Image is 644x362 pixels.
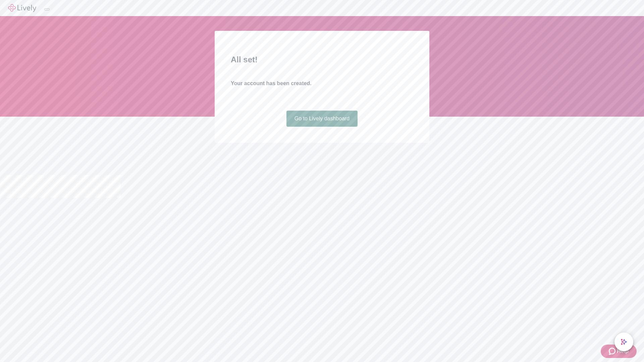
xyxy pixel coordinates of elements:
[8,4,36,12] img: Lively
[614,333,633,351] button: chat
[44,8,50,10] button: Log out
[621,339,627,345] svg: Lively AI Assistant
[601,345,637,358] button: Zendesk support iconHelp
[231,79,413,87] h4: Your account has been created.
[617,347,629,355] span: Help
[286,111,358,127] a: Go to Lively dashboard
[231,54,413,66] h2: All set!
[609,347,617,355] svg: Zendesk support icon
